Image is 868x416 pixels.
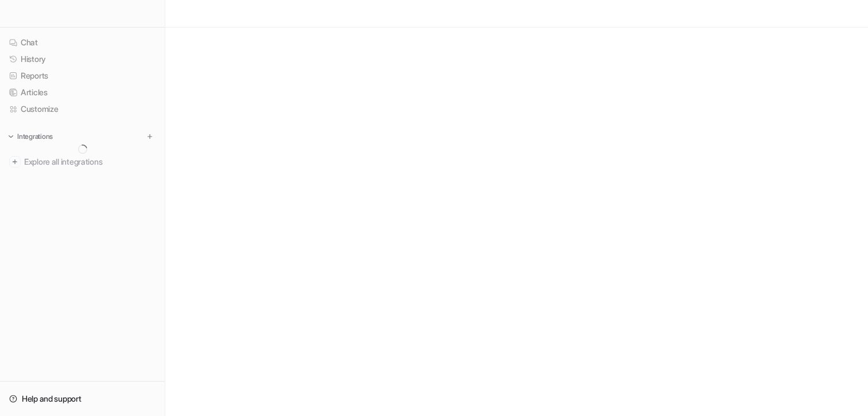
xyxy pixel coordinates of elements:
a: Reports [5,68,160,84]
a: Articles [5,84,160,100]
img: explore all integrations [9,156,21,168]
img: expand menu [7,133,15,141]
a: Chat [5,34,160,50]
a: History [5,51,160,67]
button: Integrations [5,131,56,142]
p: Integrations [17,132,53,141]
img: menu_add.svg [146,133,154,141]
span: Explore all integrations [24,153,156,171]
a: Explore all integrations [5,154,160,170]
a: Customize [5,101,160,117]
a: Help and support [5,391,160,407]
